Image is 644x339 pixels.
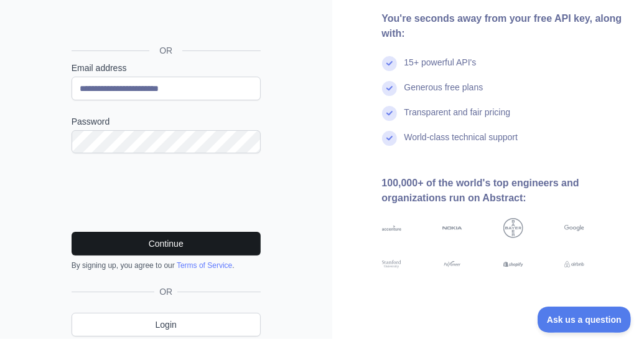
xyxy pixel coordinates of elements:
img: check mark [382,81,397,96]
img: check mark [382,106,397,121]
img: accenture [382,218,402,238]
iframe: Sign in with Google Button [65,9,264,36]
div: Transparent and fair pricing [404,106,511,131]
img: check mark [382,56,397,71]
label: Email address [72,62,261,74]
div: You're seconds away from your free API key, along with: [382,11,625,41]
a: Terms of Service [177,261,232,270]
iframe: reCAPTCHA [72,168,261,217]
img: nokia [442,218,462,238]
label: Password [72,115,261,128]
div: Generous free plans [404,81,483,106]
img: bayer [503,218,523,238]
img: shopify [503,259,523,269]
iframe: Toggle Customer Support [538,307,632,333]
span: OR [149,44,182,57]
div: World-class technical support [404,131,518,156]
div: 15+ powerful API's [404,56,477,81]
span: OR [154,285,177,298]
div: 100,000+ of the world's top engineers and organizations run on Abstract: [382,176,625,206]
img: airbnb [564,259,584,269]
a: Login [72,313,261,337]
img: check mark [382,131,397,146]
img: google [564,218,584,238]
img: payoneer [442,259,462,269]
div: By signing up, you agree to our . [72,260,261,270]
img: stanford university [382,259,402,269]
button: Continue [72,232,261,255]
